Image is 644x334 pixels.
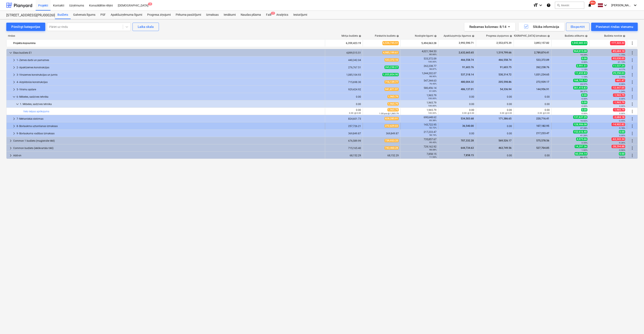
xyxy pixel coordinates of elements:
div: Projekta kopsumma [13,40,323,47]
small: 88.47% [580,156,587,159]
div: 68,152.29 [365,154,399,157]
div: 0.00 [515,95,550,98]
button: Sīkāka informācija [519,23,564,31]
span: 828,285.91 [384,117,399,120]
span: -1,965.79 [613,108,625,111]
span: -441.47 [615,79,625,82]
div: Ēkas budžets E1 [13,49,323,56]
span: keyboard_arrow_right [12,72,17,77]
div: 715,698.30 [327,81,361,84]
span: keyboard_arrow_down [8,50,13,55]
span: search [557,4,560,7]
span: 7,858.15 [463,154,474,157]
span: 0.00 [581,57,587,60]
div: 1,965.79 [402,94,436,100]
div: Sīkāka informācija [524,24,559,30]
div: 6- Mēbeles, sadzīves tehnika [17,93,323,100]
a: Izmaksas [204,11,221,19]
small: 100.00% [428,61,436,63]
span: 272,939.17 [536,80,550,83]
div: 533,372.09 [402,57,436,63]
span: 486,137.01 [460,88,474,91]
a: Velo telpas aprīkojums [23,110,49,113]
span: 168,795.14 [573,79,587,82]
span: 11,652.83 [575,71,587,75]
span: 128,906.08 [573,123,587,126]
span: 466,558.74 [460,58,474,61]
span: 2,991.51 [576,64,587,67]
small: 0.00 @ 0.00 [462,112,474,114]
div: 0.00 [440,109,474,114]
small: -3.96% [619,149,625,151]
div: 1,965.79 [402,109,436,114]
span: 2,632,665.65 [458,51,474,54]
span: help [396,35,399,37]
i: Zināšanu pamats [547,3,551,8]
span: keyboard_arrow_right [8,146,13,151]
span: 463,749.56 [498,146,512,149]
span: keyboard_arrow_right [12,116,17,121]
small: 4.17% [619,68,625,71]
div: Laika skala [138,24,154,30]
div: Analytics [274,11,291,19]
div: Naudas plūsma [238,11,264,19]
small: 98.87% [429,68,436,70]
span: 220,716.41 [536,117,550,120]
button: Pārslēgt kategorijas [6,23,45,31]
span: 171,386.65 [498,117,512,120]
span: help [358,35,361,37]
span: help [547,35,550,37]
a: Faili7 [264,11,274,19]
span: Vairāk darbību [630,102,635,107]
div: 3- Virszemes konstrukcijas un jumts [17,71,323,78]
span: -63,343.34 [612,137,625,141]
span: 29,250.03 [612,71,625,75]
div: Iestatījumi [291,11,310,19]
div: 0.00 [440,95,474,98]
div: 580,456.14 [402,87,436,92]
span: -14,902.82 [612,123,625,126]
span: 941,871.97 [384,88,399,91]
div: 0.00 [478,109,512,114]
span: Vairāk darbību [630,72,635,77]
span: -1,965.79 [613,93,625,97]
small: 0.00% [582,61,587,63]
span: -1,965.79 [613,101,625,104]
div: Common budžets (iekškvartāla tīkli) [13,145,323,151]
span: 1,965.79 [387,95,399,98]
span: Vairāk darbību [630,58,635,63]
span: help [622,35,625,37]
small: 58.74% [429,134,436,136]
div: 2- Apakšzemes konstrukcijas [17,64,323,71]
span: keyboard_arrow_right [12,87,17,92]
span: 530,314.72 [498,73,512,76]
div: Faili [264,11,274,19]
span: 0.00 [581,108,587,111]
small: 23.57% [580,83,587,85]
button: Eksportēt [566,23,589,31]
span: 1,965.79 [387,102,399,106]
small: 0.00% [619,134,625,137]
div: 4,021,184.53 [402,50,436,56]
span: -93,030.05 [612,57,625,60]
small: 0.00% [619,156,625,159]
div: 824,601.73 [327,117,361,120]
div: Progresa ziņojumos [486,34,512,38]
small: 0.00% [619,105,625,107]
div: 0.00 [327,103,361,106]
span: 11,537.24 [612,64,625,67]
small: 41.26% [580,134,587,137]
span: 0.00 [581,101,587,104]
div: 369,849.87 [365,132,399,135]
span: 144,956.91 [536,88,550,91]
span: 91,603.76 [462,66,474,69]
div: Budžeta atlikums [565,34,588,38]
button: Laika skala [132,23,159,31]
div: 9- Būvlaukuma vadības izmaksas [17,130,323,137]
div: 1- Zemes darbi un pamatnes [17,57,323,63]
span: 14,297.36 [575,145,587,148]
span: [PERSON_NAME] [611,4,632,7]
span: help [471,35,474,37]
div: 217,233.47 [402,131,436,136]
div: [STREET_ADDRESS](PRJ0002600) 2601946 [6,13,50,18]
